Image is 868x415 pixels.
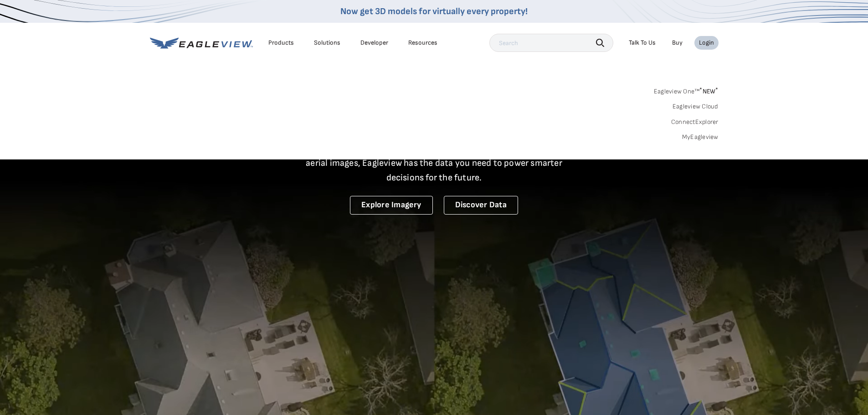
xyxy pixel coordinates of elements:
[295,141,574,185] p: A new era starts here. Built on more than 3.5 billion high-resolution aerial images, Eagleview ha...
[360,39,388,47] a: Developer
[682,133,719,141] a: MyEagleview
[654,85,719,95] a: Eagleview One™*NEW*
[672,39,683,47] a: Buy
[314,39,340,47] div: Solutions
[673,102,719,111] a: Eagleview Cloud
[699,39,714,47] div: Login
[268,39,294,47] div: Products
[699,87,718,95] span: NEW
[340,6,528,17] a: Now get 3D models for virtually every property!
[350,196,433,215] a: Explore Imagery
[671,118,719,126] a: ConnectExplorer
[489,34,613,52] input: Search
[629,39,656,47] div: Talk To Us
[408,39,437,47] div: Resources
[444,196,518,215] a: Discover Data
